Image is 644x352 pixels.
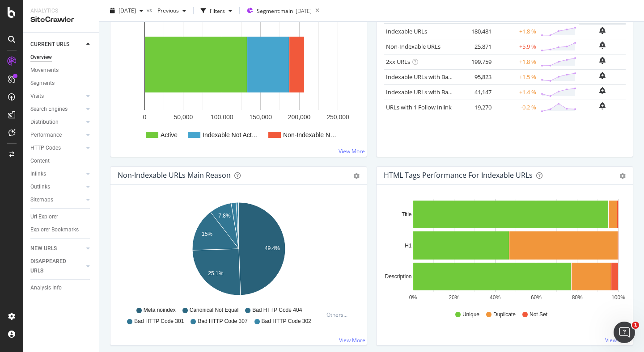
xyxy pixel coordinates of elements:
div: bell-plus [599,27,606,34]
td: 180,481 [458,24,494,39]
span: Bad HTTP Code 301 [134,318,184,325]
div: Visits [30,92,44,101]
div: Filters [210,7,225,14]
iframe: Intercom live chat [614,322,635,343]
text: 250,000 [326,113,349,121]
div: Inlinks [30,169,46,179]
td: 19,270 [458,100,494,115]
div: gear [353,173,360,179]
a: DISAPPEARED URLS [30,257,84,276]
button: Previous [154,4,190,18]
div: Others... [326,311,352,318]
div: Segments [30,79,55,88]
a: Outlinks [30,182,84,192]
td: 41,147 [458,84,494,100]
div: [DATE] [296,7,312,15]
div: HTTP Codes [30,143,61,153]
text: 25.1% [208,270,223,277]
svg: A chart. [118,199,360,302]
text: Non-Indexable N… [283,131,336,138]
span: Canonical Not Equal [190,306,238,314]
text: Title [402,211,412,218]
div: bell-plus [599,102,606,109]
div: Url Explorer [30,212,58,222]
a: Url Explorer [30,212,93,222]
text: 50,000 [174,113,193,121]
button: Segment:main[DATE] [243,4,312,18]
div: A chart. [384,199,626,302]
td: +1.8 % [494,24,538,39]
div: Search Engines [30,105,68,114]
button: Filters [197,4,236,18]
text: 0% [409,294,417,301]
text: 7.8% [218,213,231,219]
td: +1.4 % [494,84,538,100]
a: CURRENT URLS [30,40,84,49]
text: 15% [202,231,212,237]
span: Bad HTTP Code 404 [252,306,302,314]
div: bell-plus [599,57,606,64]
a: 2xx URLs [386,58,410,66]
text: 20% [449,294,459,301]
a: Analysis Info [30,283,93,293]
span: vs [147,6,154,13]
div: DISAPPEARED URLS [30,257,76,276]
span: 2025 Sep. 28th [119,7,136,14]
div: CURRENT URLS [30,40,69,49]
td: +1.8 % [494,54,538,69]
a: View More [605,336,631,344]
span: Not Set [530,311,547,318]
td: 199,759 [458,54,494,69]
div: Distribution [30,117,59,127]
div: Content [30,156,50,166]
td: 25,871 [458,39,494,54]
text: 150,000 [249,113,272,121]
text: 49.4% [265,245,280,251]
a: Non-Indexable URLs [386,42,441,50]
a: Content [30,156,93,166]
text: Description [385,273,411,280]
span: 1 [632,322,639,329]
div: Analytics [30,7,92,15]
td: +5.9 % [494,39,538,54]
a: NEW URLS [30,244,84,253]
span: Previous [154,7,179,14]
div: Performance [30,130,62,140]
a: Movements [30,66,93,75]
div: Outlinks [30,182,50,192]
div: Analysis Info [30,283,62,293]
text: Indexable Not Act… [203,131,258,138]
a: Distribution [30,117,84,127]
text: 100,000 [211,113,233,121]
text: 200,000 [288,113,311,121]
text: 0 [143,113,147,121]
span: Bad HTTP Code 302 [262,318,311,325]
div: HTML Tags Performance for Indexable URLs [384,171,533,180]
text: Active [161,131,178,138]
a: Overview [30,53,93,62]
svg: A chart. [118,10,360,150]
div: SiteCrawler [30,15,92,25]
td: +1.5 % [494,69,538,84]
a: Inlinks [30,169,84,179]
button: [DATE] [106,4,147,18]
a: Explorer Bookmarks [30,225,93,235]
a: URLs with 1 Follow Inlink [386,103,452,111]
text: 60% [531,294,542,301]
div: Explorer Bookmarks [30,225,79,235]
td: -0.2 % [494,100,538,115]
a: HTTP Codes [30,143,84,153]
a: Segments [30,79,93,88]
a: Indexable URLs [386,27,427,35]
text: H1 [405,243,412,249]
a: Indexable URLs with Bad H1 [386,73,461,81]
div: Non-Indexable URLs Main Reason [118,171,231,180]
div: Sitemaps [30,195,53,205]
div: bell-plus [599,72,606,79]
div: gear [619,173,626,179]
span: Duplicate [493,311,516,318]
div: bell-plus [599,87,606,94]
span: Meta noindex [144,306,176,314]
